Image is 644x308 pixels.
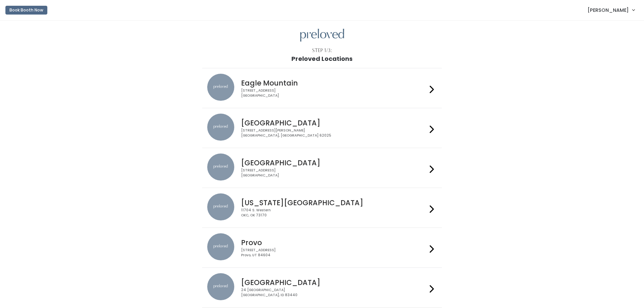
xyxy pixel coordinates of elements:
[581,3,641,17] a: [PERSON_NAME]
[291,55,353,62] h1: Preloved Locations
[207,153,437,182] a: preloved location [GEOGRAPHIC_DATA] [STREET_ADDRESS][GEOGRAPHIC_DATA]
[241,288,427,298] div: 24 [GEOGRAPHIC_DATA] [GEOGRAPHIC_DATA], ID 83440
[241,79,427,87] h4: Eagle Mountain
[207,193,234,220] img: preloved location
[241,208,427,218] div: 11704 S. Western OKC, OK 73170
[5,6,47,15] button: Book Booth Now
[241,88,427,98] div: [STREET_ADDRESS] [GEOGRAPHIC_DATA]
[207,273,234,300] img: preloved location
[241,239,427,246] h4: Provo
[241,159,427,167] h4: [GEOGRAPHIC_DATA]
[312,47,332,54] div: Step 1/3:
[241,248,427,258] div: [STREET_ADDRESS] Provo, UT 84604
[207,233,234,260] img: preloved location
[207,153,234,181] img: preloved location
[207,114,437,142] a: preloved location [GEOGRAPHIC_DATA] [STREET_ADDRESS][PERSON_NAME][GEOGRAPHIC_DATA], [GEOGRAPHIC_D...
[241,168,427,178] div: [STREET_ADDRESS] [GEOGRAPHIC_DATA]
[207,193,437,222] a: preloved location [US_STATE][GEOGRAPHIC_DATA] 11704 S. WesternOKC, OK 73170
[241,279,427,286] h4: [GEOGRAPHIC_DATA]
[207,114,234,141] img: preloved location
[241,128,427,138] div: [STREET_ADDRESS][PERSON_NAME] [GEOGRAPHIC_DATA], [GEOGRAPHIC_DATA] 62025
[588,6,629,14] span: [PERSON_NAME]
[207,233,437,262] a: preloved location Provo [STREET_ADDRESS]Provo, UT 84604
[5,3,47,18] a: Book Booth Now
[207,74,437,102] a: preloved location Eagle Mountain [STREET_ADDRESS][GEOGRAPHIC_DATA]
[241,119,427,127] h4: [GEOGRAPHIC_DATA]
[207,273,437,302] a: preloved location [GEOGRAPHIC_DATA] 24 [GEOGRAPHIC_DATA][GEOGRAPHIC_DATA], ID 83440
[300,29,344,42] img: preloved logo
[241,199,427,207] h4: [US_STATE][GEOGRAPHIC_DATA]
[207,74,234,101] img: preloved location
